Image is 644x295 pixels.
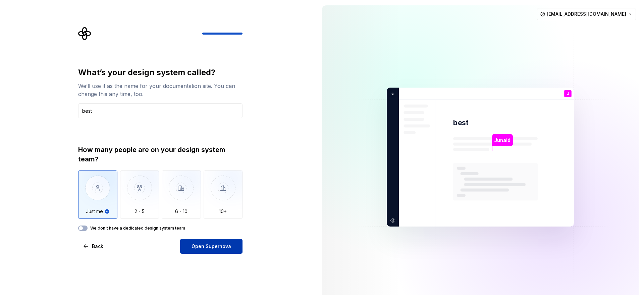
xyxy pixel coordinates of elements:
[453,118,469,128] p: best
[192,243,231,250] span: Open Supernova
[78,239,109,254] button: Back
[537,8,636,20] button: [EMAIL_ADDRESS][DOMAIN_NAME]
[389,91,394,97] p: c
[90,226,185,231] label: We don't have a dedicated design system team
[92,243,103,250] span: Back
[78,82,243,98] div: We’ll use it as the name for your documentation site. You can change this any time, too.
[180,239,243,254] button: Open Supernova
[78,103,243,118] input: Design system name
[78,145,243,164] div: How many people are on your design system team?
[567,92,569,96] p: J
[78,27,92,40] svg: Supernova Logo
[78,67,243,78] div: What’s your design system called?
[494,137,511,144] p: Junaid
[547,11,626,17] span: [EMAIL_ADDRESS][DOMAIN_NAME]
